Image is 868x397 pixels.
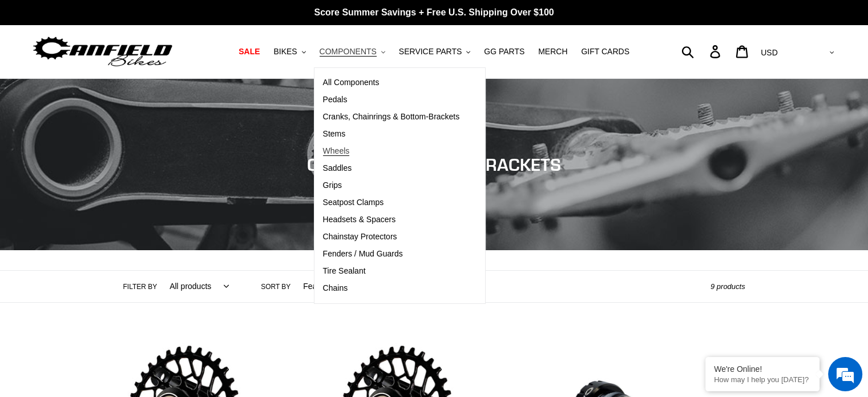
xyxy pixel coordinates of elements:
[268,44,311,59] button: BIKES
[314,228,469,246] a: Chainstay Protectors
[323,232,397,242] span: Chainstay Protectors
[538,47,567,57] span: MERCH
[714,375,811,384] p: How may I help you today?
[393,44,476,59] button: SERVICE PARTS
[323,146,350,156] span: Wheels
[581,47,629,57] span: GIFT CARDS
[314,109,469,126] a: Cranks, Chainrings & Bottom-Brackets
[314,246,469,263] a: Fenders / Mud Guards
[323,283,348,293] span: Chains
[323,129,346,139] span: Stems
[323,215,396,224] span: Headsets & Spacers
[233,44,265,59] a: SALE
[314,160,469,177] a: Saddles
[323,78,380,87] span: All Components
[31,34,174,70] img: Canfield Bikes
[307,154,561,175] span: CRANKS & BOTTOM-BRACKETS
[314,263,469,280] a: Tire Sealant
[478,44,530,59] a: GG PARTS
[314,44,391,59] button: COMPONENTS
[314,211,469,228] a: Headsets & Spacers
[710,282,745,291] span: 9 products
[314,74,469,91] a: All Components
[314,177,469,194] a: Grips
[532,44,573,59] a: MERCH
[314,91,469,109] a: Pedals
[399,47,462,57] span: SERVICE PARTS
[314,126,469,143] a: Stems
[323,112,460,122] span: Cranks, Chainrings & Bottom-Brackets
[314,194,469,211] a: Seatpost Clamps
[575,44,635,59] a: GIFT CARDS
[314,280,469,297] a: Chains
[239,47,260,57] span: SALE
[323,95,348,105] span: Pedals
[688,39,717,64] input: Search
[323,198,384,207] span: Seatpost Clamps
[320,47,377,57] span: COMPONENTS
[323,266,366,276] span: Tire Sealant
[123,282,158,292] label: Filter by
[484,47,524,57] span: GG PARTS
[314,143,469,160] a: Wheels
[261,282,290,292] label: Sort by
[273,47,297,57] span: BIKES
[323,181,342,190] span: Grips
[714,364,811,374] div: We're Online!
[323,163,352,173] span: Saddles
[323,249,403,259] span: Fenders / Mud Guards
